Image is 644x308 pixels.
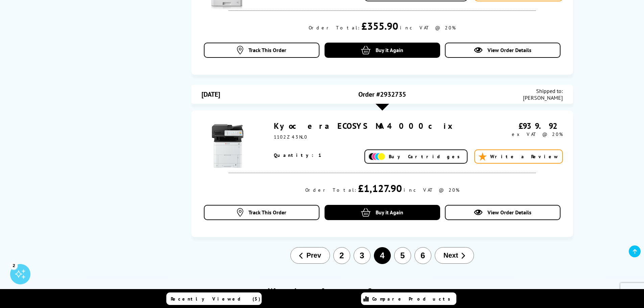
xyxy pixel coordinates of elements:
span: Recently Viewed (5) [171,296,261,302]
div: £939.92 [476,121,563,131]
span: Shipped to: [523,88,563,94]
span: [DATE] [201,90,220,99]
span: Track This Order [248,209,286,216]
div: inc VAT @ 20% [404,187,459,193]
div: 1102Z43NL0 [274,134,476,140]
div: Order Total: [309,25,360,31]
div: £1,127.90 [358,182,402,195]
button: 3 [354,247,371,264]
span: Quantity: 1 [274,152,323,158]
div: inc VAT @ 20% [400,25,456,31]
a: Kyocera ECOSYS MA4000cix [274,121,457,131]
a: Buy it Again [325,205,440,220]
a: Recently Viewed (5) [166,292,262,305]
img: Kyocera ECOSYS MA4000cix [201,121,252,171]
a: View Order Details [445,43,560,58]
span: [PERSON_NAME] [523,94,563,101]
button: 2 [333,247,350,264]
span: Next [444,252,458,259]
a: Buy Cartridges [364,149,468,164]
a: Track This Order [204,43,319,58]
a: Buy it Again [325,43,440,58]
a: View Order Details [445,205,560,220]
button: 6 [414,247,431,264]
button: Next [435,247,474,264]
button: 5 [394,247,411,264]
span: Buy it Again [376,47,403,53]
span: Prev [306,252,321,259]
span: Buy Cartridges [389,153,463,160]
span: View Order Details [487,47,531,53]
button: Prev [290,247,330,264]
div: £355.90 [361,19,398,32]
div: 2 [10,262,18,269]
span: Order #2932735 [358,90,406,99]
span: Write a Review [490,153,559,160]
span: Compare Products [372,296,454,302]
a: Track This Order [204,205,319,220]
img: Add Cartridges [368,153,385,161]
div: Order Total: [305,187,356,193]
div: ex VAT @ 20% [476,131,563,137]
a: Write a Review [474,149,563,164]
h2: Why buy from us? [71,286,573,297]
a: Compare Products [361,292,456,305]
span: View Order Details [487,209,531,216]
span: Track This Order [248,47,286,53]
span: Buy it Again [376,209,403,216]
